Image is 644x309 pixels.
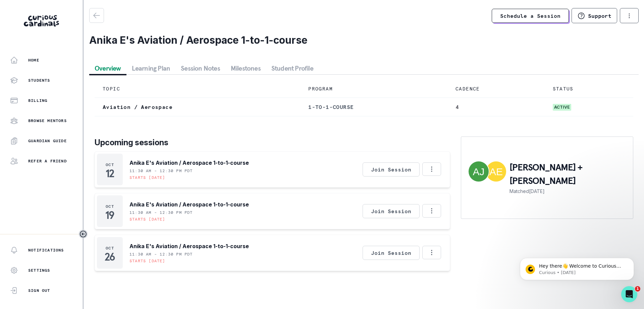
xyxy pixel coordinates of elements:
[89,62,126,74] button: Overview
[422,162,441,176] button: Options
[24,15,59,27] img: Curious Cardinals Logo
[129,258,165,264] p: Starts [DATE]
[300,98,447,116] td: 1-to-1-course
[572,8,617,23] button: Support
[129,242,249,250] p: Anika E's Aviation / Aerospace 1-to-1-course
[28,268,50,273] p: Settings
[509,161,626,188] p: [PERSON_NAME] + [PERSON_NAME]
[105,254,115,260] p: 26
[509,188,626,195] p: Matched [DATE]
[363,162,420,177] button: Join Session
[129,217,165,222] p: Starts [DATE]
[28,98,47,103] p: Billing
[95,80,300,98] td: TOPIC
[28,78,50,83] p: Students
[29,20,114,58] span: Hey there👋 Welcome to Curious Cardinals 🙌 Take a look around! If you have any questions or are ex...
[28,57,39,63] p: Home
[510,244,644,291] iframe: Intercom notifications message
[28,288,50,293] p: Sign Out
[129,210,193,215] p: 11:30 AM - 12:30 PM PDT
[492,9,569,23] a: Schedule a Session
[266,62,319,74] button: Student Profile
[545,80,634,98] td: STATUS
[469,161,489,182] img: Akshitha Juaplly
[300,80,447,98] td: PROGRAM
[635,286,640,292] span: 1
[363,204,420,218] button: Join Session
[79,230,88,238] button: Toggle sidebar
[126,62,176,74] button: Learning Plan
[95,137,450,149] p: Upcoming sessions
[28,138,67,144] p: Guardian Guide
[106,204,114,209] p: Oct
[588,12,611,19] p: Support
[106,170,114,177] p: 12
[225,62,266,74] button: Milestones
[175,62,225,74] button: Session Notes
[486,161,506,182] img: Anika E
[106,245,114,251] p: Oct
[621,286,637,302] iframe: Intercom live chat
[129,200,249,208] p: Anika E's Aviation / Aerospace 1-to-1-course
[28,247,64,253] p: Notifications
[28,118,67,123] p: Browse Mentors
[620,8,639,23] button: options
[129,252,193,257] p: 11:30 AM - 12:30 PM PDT
[28,158,67,164] p: Refer a friend
[447,80,544,98] td: CADENCE
[422,204,441,218] button: Options
[89,34,639,46] h2: Anika E's Aviation / Aerospace 1-to-1-course
[95,98,300,116] td: Aviation / Aerospace
[129,159,249,167] p: Anika E's Aviation / Aerospace 1-to-1-course
[422,246,441,259] button: Options
[447,98,544,116] td: 4
[129,175,165,180] p: Starts [DATE]
[129,168,193,173] p: 11:30 AM - 12:30 PM PDT
[553,104,571,111] span: active
[29,26,116,32] p: Message from Curious, sent 1w ago
[106,162,114,167] p: Oct
[105,212,114,219] p: 19
[363,246,420,260] button: Join Session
